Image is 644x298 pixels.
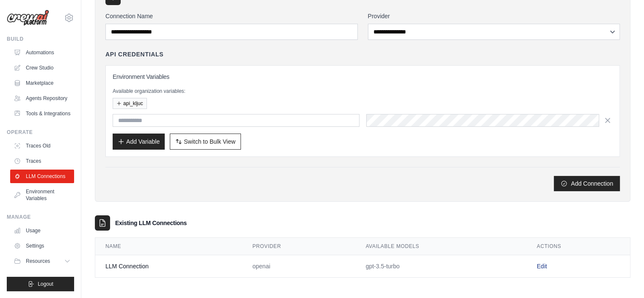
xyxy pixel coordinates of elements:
button: api_kljuc [113,98,147,109]
span: Switch to Bulk View [184,137,235,146]
a: Automations [10,46,74,59]
button: Switch to Bulk View [170,134,241,150]
a: Traces Old [10,139,74,153]
button: Resources [10,254,74,268]
td: LLM Connection [95,255,242,278]
a: Usage [10,224,74,237]
span: Resources [26,258,50,265]
button: Logout [7,277,74,291]
h3: Existing LLM Connections [115,219,187,227]
a: Agents Repository [10,92,74,105]
a: LLM Connections [10,170,74,183]
a: Edit [537,263,547,270]
th: Provider [242,238,355,255]
th: Actions [527,238,630,255]
img: Logo [7,10,49,26]
a: Traces [10,154,74,168]
p: Available organization variables: [113,88,613,95]
button: Add Connection [554,176,620,191]
td: gpt-3.5-turbo [356,255,527,278]
div: Operate [7,129,74,136]
a: Tools & Integrations [10,107,74,120]
a: Settings [10,239,74,253]
a: Crew Studio [10,61,74,75]
h4: API Credentials [105,50,163,58]
th: Available Models [356,238,527,255]
a: Marketplace [10,76,74,90]
span: Logout [38,281,53,287]
a: Environment Variables [10,185,74,205]
div: Build [7,36,74,42]
button: Add Variable [113,134,165,150]
th: Name [95,238,242,255]
label: Provider [368,12,620,20]
label: Connection Name [105,12,358,20]
td: openai [242,255,355,278]
h3: Environment Variables [113,72,613,81]
div: Manage [7,214,74,220]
